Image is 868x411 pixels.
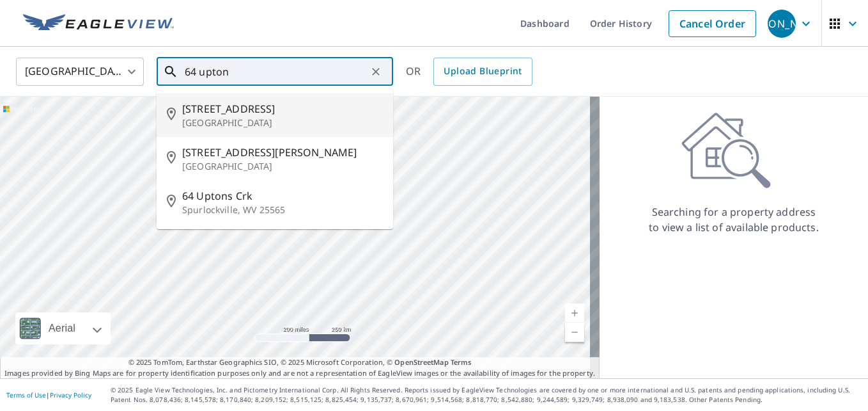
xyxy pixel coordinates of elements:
[16,54,144,90] div: [GEOGRAPHIC_DATA]
[15,312,111,344] div: Aerial
[23,14,174,33] img: EV Logo
[182,204,383,216] p: Spurlockville, WV 25565
[6,391,91,399] p: |
[768,10,796,38] div: [PERSON_NAME]
[394,357,448,367] a: OpenStreetMap
[182,145,383,160] span: [STREET_ADDRESS][PERSON_NAME]
[182,188,383,204] span: 64 Uptons Crk
[50,391,91,399] a: Privacy Policy
[648,204,819,235] p: Searching for a property address to view a list of available products.
[367,63,385,81] button: Clear
[182,117,383,129] p: [GEOGRAPHIC_DATA]
[451,357,472,367] a: Terms
[6,391,46,399] a: Terms of Use
[565,303,584,323] a: Current Level 5, Zoom In
[111,385,862,405] p: © 2025 Eagle View Technologies, Inc. and Pictometry International Corp. All Rights Reserved. Repo...
[182,101,383,117] span: [STREET_ADDRESS]
[565,323,584,342] a: Current Level 5, Zoom Out
[406,58,532,86] div: OR
[669,10,756,37] a: Cancel Order
[182,160,383,173] p: [GEOGRAPHIC_DATA]
[433,58,532,86] a: Upload Blueprint
[185,54,367,90] input: Search by address or latitude-longitude
[45,312,79,344] div: Aerial
[444,63,522,79] span: Upload Blueprint
[128,357,472,368] span: © 2025 TomTom, Earthstar Geographics SIO, © 2025 Microsoft Corporation, ©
